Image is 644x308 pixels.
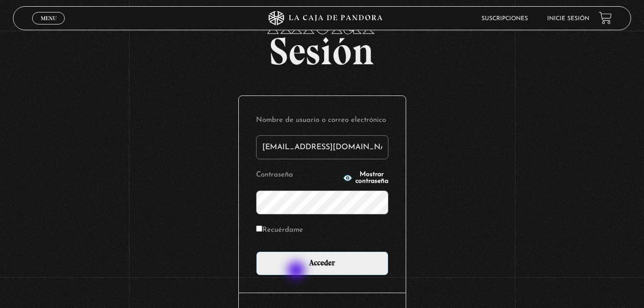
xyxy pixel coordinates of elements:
a: Inicie sesión [547,16,589,22]
label: Recuérdame [256,223,303,238]
span: Menu [41,15,57,21]
span: Iniciar [13,1,631,40]
label: Nombre de usuario o correo electrónico [256,113,388,128]
a: View your shopping cart [599,12,612,24]
span: Cerrar [37,24,60,30]
a: Suscripciones [481,16,528,22]
button: Mostrar contraseña [343,171,388,185]
input: Recuérdame [256,225,262,232]
span: Mostrar contraseña [355,171,388,185]
label: Contraseña [256,168,340,183]
h2: Sesión [13,1,631,63]
input: Acceder [256,251,388,275]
